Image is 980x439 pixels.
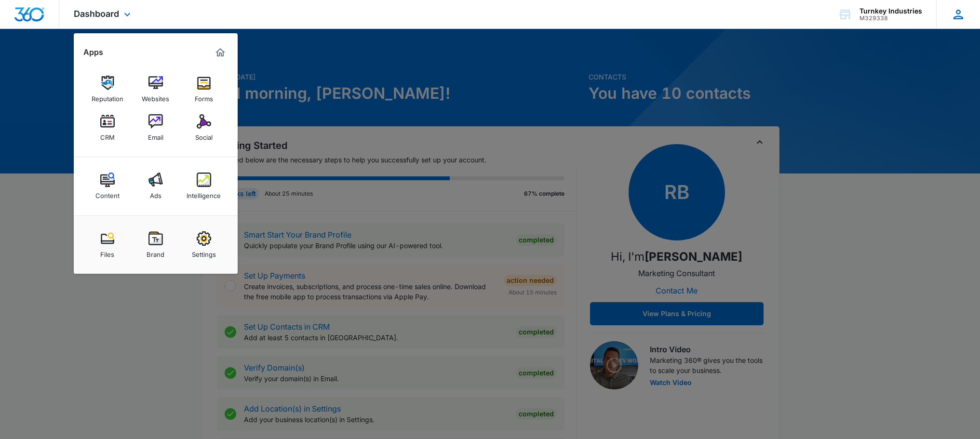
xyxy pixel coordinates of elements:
[195,90,213,103] div: Forms
[100,129,115,141] div: CRM
[195,129,213,141] div: Social
[148,129,163,141] div: Email
[95,187,120,200] div: Content
[92,90,123,103] div: Reputation
[89,71,126,107] a: Reputation
[186,71,222,107] a: Forms
[186,226,222,263] a: Settings
[89,168,126,204] a: Content
[89,109,126,146] a: CRM
[147,246,164,258] div: Brand
[192,246,216,258] div: Settings
[83,48,103,57] h2: Apps
[186,109,222,146] a: Social
[859,7,922,15] div: account name
[150,187,161,200] div: Ads
[186,168,222,204] a: Intelligence
[74,9,119,19] span: Dashboard
[142,90,169,103] div: Websites
[89,226,126,263] a: Files
[859,15,922,22] div: account id
[187,187,221,200] div: Intelligence
[137,226,174,263] a: Brand
[137,109,174,146] a: Email
[137,168,174,204] a: Ads
[137,71,174,107] a: Websites
[100,246,114,258] div: Files
[213,45,228,60] a: Marketing 360® Dashboard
